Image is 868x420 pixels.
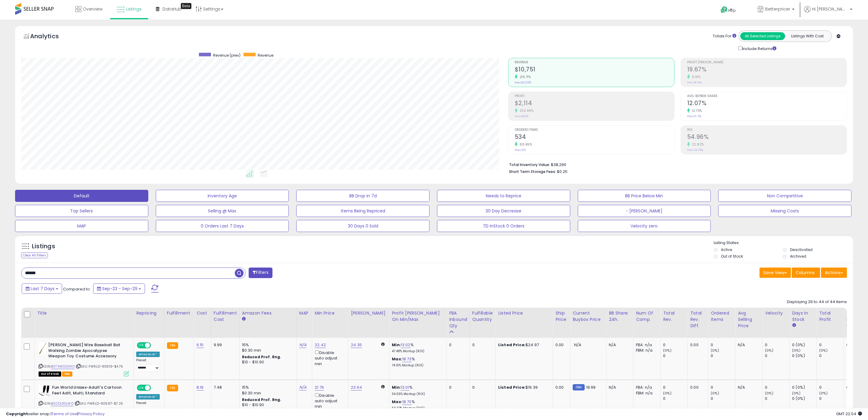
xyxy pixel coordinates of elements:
[498,385,548,390] div: $19.39
[315,349,344,367] div: Disable auto adjust min
[242,397,281,402] b: Reduced Prof. Rng.
[181,3,191,9] div: Tooltip anchor
[472,342,491,348] div: 0
[6,411,28,417] strong: Copyright
[63,286,91,292] span: Compared to:
[242,342,292,348] div: 15%
[102,286,137,292] span: Sep-23 - Sep-29
[392,384,401,390] b: Min:
[636,385,656,390] div: FBA: n/a
[846,385,859,390] div: 0.00
[509,161,842,168] li: $38,290
[846,342,859,348] div: 0.00
[846,310,861,329] div: Total Profit Diff.
[573,310,604,323] div: Current Buybox Price
[167,310,191,316] div: Fulfillment
[37,310,131,316] div: Title
[690,342,703,348] div: 0.00
[498,384,526,390] b: Listed Price:
[663,385,687,390] div: 0
[351,342,362,348] a: 24.35
[711,348,719,353] small: (0%)
[315,310,346,316] div: Min Price
[690,108,702,113] small: 12.70%
[156,190,289,202] button: Inventory Age
[214,342,235,348] div: 9.99
[156,205,289,217] button: Selling @ Max
[515,81,531,84] small: Prev: $3,395
[555,385,565,390] div: 0.00
[78,411,105,417] a: Privacy Policy
[819,310,841,323] div: Total Profit
[718,190,851,202] button: Non Competitive
[578,190,711,202] button: BB Price Below Min
[351,384,362,390] a: 23.64
[819,385,844,390] div: 0
[765,6,790,12] span: Betterpricer
[792,310,814,323] div: Days In Stock
[214,385,235,390] div: 7.48
[792,268,820,278] button: Columns
[39,342,47,354] img: 31hjsbrIopL._SL40_.jpg
[687,100,847,108] h2: 12.07%
[15,190,148,202] button: Default
[249,268,272,278] button: Filters
[136,394,160,400] div: Amazon AI *
[162,6,181,12] span: DataHub
[555,310,568,323] div: Ship Price
[792,353,816,359] div: 0 (0%)
[197,342,204,348] a: 6.15
[687,128,847,132] span: ROI
[392,356,442,368] div: %
[22,284,62,294] button: Last 7 Days
[242,310,294,316] div: Amazon Fees
[137,343,145,348] span: ON
[167,385,178,391] small: FBA
[711,391,719,396] small: (0%)
[792,396,816,401] div: 0 (0%)
[690,310,706,329] div: Total Rev. Diff.
[819,348,828,353] small: (0%)
[738,342,758,348] div: N/A
[515,100,674,108] h2: $2,114
[787,299,847,305] div: Displaying 26 to 44 of 44 items
[765,342,789,348] div: 0
[21,252,48,258] div: Clear All Filters
[39,342,129,376] div: ASIN:
[150,343,160,348] span: OFF
[498,342,526,348] b: Listed Price:
[687,133,847,142] h2: 54.96%
[74,401,123,406] span: | SKU: FWRLD-90567-$7.25
[821,268,847,278] button: Actions
[296,190,429,202] button: BB Drop in 7d
[687,114,701,118] small: Prev: 10.71%
[721,247,732,252] label: Active
[402,356,412,362] a: 18.73
[15,220,148,232] button: MAP
[792,323,796,328] small: Days In Stock.
[515,114,528,118] small: Prev: $635
[167,342,178,349] small: FBA
[636,310,658,323] div: Num of Comp.
[609,385,629,390] div: N/A
[721,254,743,259] label: Out of Stock
[819,391,828,396] small: (0%)
[734,45,784,52] div: Include Returns
[819,353,844,359] div: 0
[790,254,806,259] label: Archived
[819,396,844,401] div: 0
[609,342,629,348] div: N/A
[449,342,465,348] div: 0
[315,384,324,390] a: 21.76
[687,81,702,84] small: Prev: 18.70%
[804,6,852,20] a: Hi [PERSON_NAME]
[51,401,74,406] a: B00DU1DLW0
[711,385,735,390] div: 0
[711,310,733,323] div: Ordered Items
[126,6,142,12] span: Listings
[690,385,703,390] div: 0.00
[48,342,121,361] b: [PERSON_NAME] Wire Baseball Bat Walking Zombie Apocalypse Weapon Toy Costume Accessory
[578,220,711,232] button: Velocity zero
[315,392,344,409] div: Disable auto adjust min
[299,342,307,348] a: N/A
